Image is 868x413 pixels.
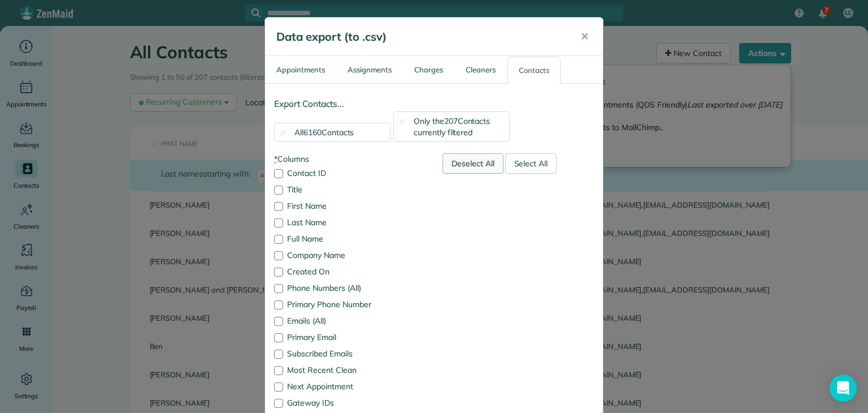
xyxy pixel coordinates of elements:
label: Created On [274,268,426,276]
a: Assignments [337,57,402,83]
div: Select All [505,153,557,174]
label: Emails (All) [274,317,426,325]
label: Title [274,186,426,193]
label: Columns [274,153,426,165]
label: Next Appointment [274,382,426,390]
input: All6160Contacts [280,130,288,137]
label: Full Name [274,235,426,243]
input: Only the207Contacts currently filtered [400,119,407,126]
div: Open Intercom Messenger [830,375,857,402]
label: First Name [274,202,426,210]
a: Appointments [266,57,336,83]
span: All Contacts [294,127,354,137]
span: ✕ [580,30,589,43]
span: 6160 [303,127,322,137]
label: Most Recent Clean [274,366,426,374]
a: Contacts [507,57,561,84]
label: Subscribed Emails [274,350,426,358]
h4: Export Contacts... [274,99,594,109]
h5: Data export (to .csv) [276,29,565,45]
label: Last Name [274,218,426,226]
label: Phone Numbers (All) [274,284,426,292]
label: Gateway IDs [274,399,426,407]
a: Cleaners [455,57,506,83]
span: Only the Contacts currently filtered [414,116,490,137]
label: Contact ID [274,169,426,177]
label: Company Name [274,251,426,259]
span: 207 [444,116,458,126]
label: Primary Phone Number [274,300,426,308]
a: Charges [403,57,454,83]
div: Deselect All [442,153,504,174]
label: Primary Email [274,333,426,341]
